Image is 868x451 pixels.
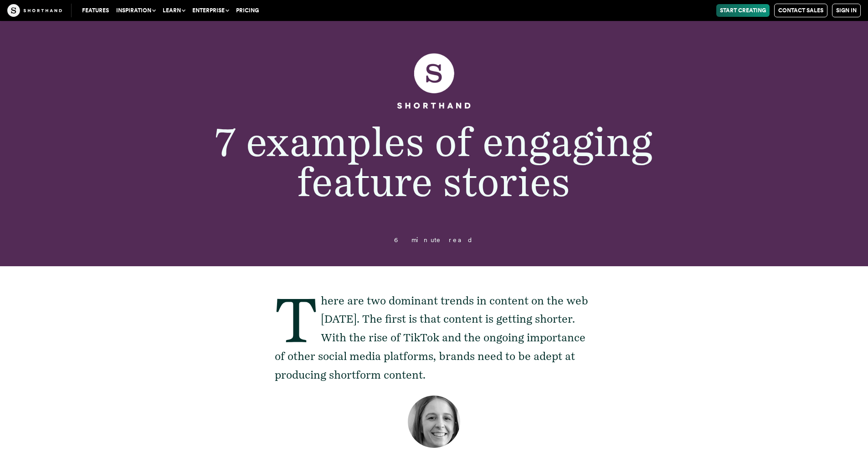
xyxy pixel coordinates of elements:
[7,4,62,17] img: The Craft
[275,292,594,385] p: There are two dominant trends in content on the web [DATE]. The first is that content is getting ...
[159,4,189,17] button: Learn
[716,4,770,17] a: Start Creating
[113,4,159,17] button: Inspiration
[78,4,113,17] a: Features
[832,4,861,17] a: Sign in
[774,4,827,17] a: Contact Sales
[394,236,473,243] span: 6 minute read
[215,117,652,206] span: 7 examples of engaging feature stories
[232,4,262,17] a: Pricing
[189,4,232,17] button: Enterprise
